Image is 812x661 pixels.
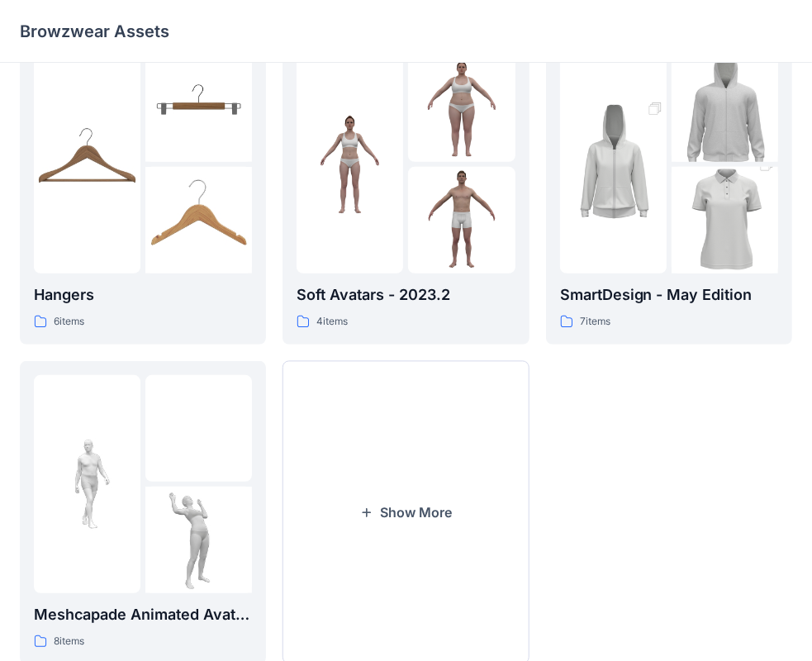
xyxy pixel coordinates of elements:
[34,603,252,626] p: Meshcapade Animated Avatars
[672,29,778,189] img: folder 2
[560,84,667,245] img: folder 1
[34,283,252,307] p: Hangers
[34,111,140,217] img: folder 1
[54,633,84,650] p: 8 items
[20,41,266,345] a: folder 1folder 2folder 3Hangers6items
[54,313,84,330] p: 6 items
[408,167,515,273] img: folder 3
[145,167,252,273] img: folder 3
[580,313,610,330] p: 7 items
[20,20,169,43] p: Browzwear Assets
[145,55,252,162] img: folder 2
[297,111,403,217] img: folder 1
[34,430,140,537] img: folder 1
[145,375,252,482] img: folder 2
[145,487,252,593] img: folder 3
[316,313,348,330] p: 4 items
[672,140,778,301] img: folder 3
[408,55,515,162] img: folder 2
[560,283,778,307] p: SmartDesign - May Edition
[283,41,529,345] a: folder 1folder 2folder 3Soft Avatars - 2023.24items
[546,41,792,345] a: folder 1folder 2folder 3SmartDesign - May Edition7items
[297,283,515,307] p: Soft Avatars - 2023.2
